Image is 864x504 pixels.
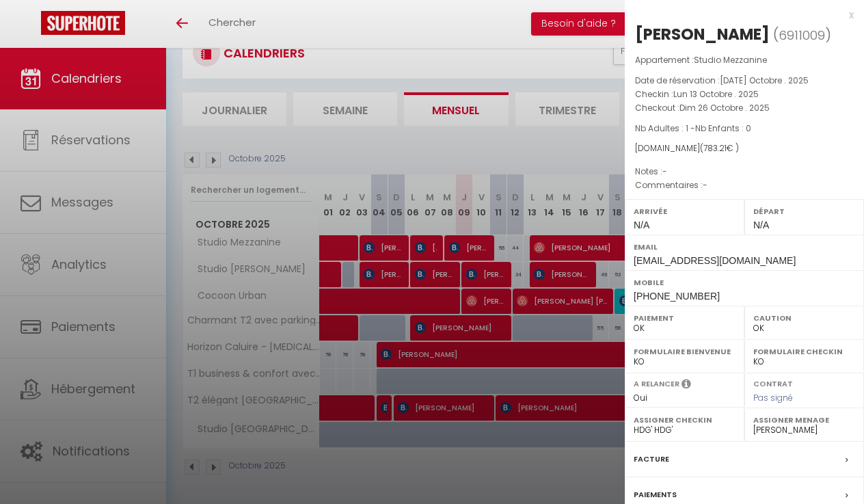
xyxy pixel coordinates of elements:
[635,142,854,155] div: [DOMAIN_NAME]
[625,7,854,23] div: x
[700,142,739,154] span: ( € )
[634,488,677,502] label: Paiements
[634,378,679,390] label: A relancer
[634,204,735,218] label: Arrivée
[634,345,735,358] label: Formulaire Bienvenue
[635,23,770,45] div: [PERSON_NAME]
[753,220,769,230] span: N/A
[634,255,796,266] span: [EMAIL_ADDRESS][DOMAIN_NAME]
[635,88,854,101] p: Checkin :
[635,74,854,88] p: Date de réservation :
[695,122,751,134] span: Nb Enfants : 0
[694,54,767,66] span: Studio Mezzanine
[635,122,751,134] span: Nb Adultes : 1 -
[753,413,855,427] label: Assigner Menage
[634,276,855,289] label: Mobile
[634,291,720,302] span: [PHONE_NUMBER]
[779,27,825,44] span: 6911009
[753,378,793,387] label: Contrat
[753,345,855,358] label: Formulaire Checkin
[720,75,809,86] span: [DATE] Octobre . 2025
[635,165,854,178] p: Notes :
[673,88,759,100] span: Lun 13 Octobre . 2025
[634,220,649,230] span: N/A
[635,101,854,115] p: Checkout :
[634,240,855,254] label: Email
[679,102,770,114] span: Dim 26 Octobre . 2025
[634,452,669,466] label: Facture
[753,311,855,325] label: Caution
[703,179,707,191] span: -
[773,25,831,44] span: ( )
[635,178,854,192] p: Commentaires :
[634,311,735,325] label: Paiement
[681,378,691,393] i: Sélectionner OUI si vous souhaiter envoyer les séquences de messages post-checkout
[703,142,727,154] span: 783.21
[662,165,667,177] span: -
[753,204,855,218] label: Départ
[753,392,793,403] span: Pas signé
[635,53,854,67] p: Appartement :
[634,413,735,427] label: Assigner Checkin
